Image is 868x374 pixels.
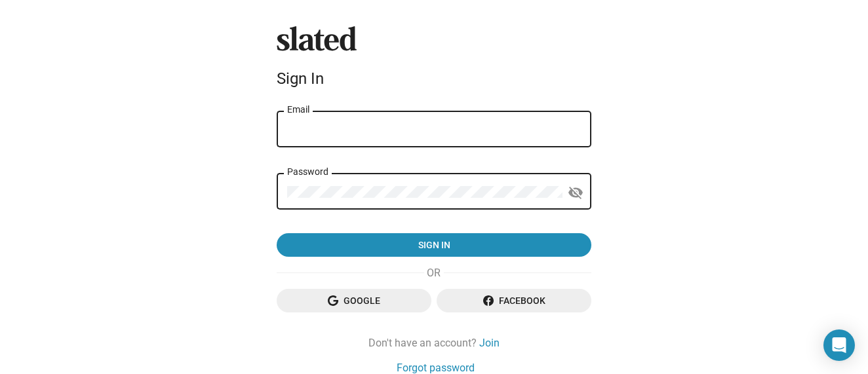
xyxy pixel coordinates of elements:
[437,289,591,312] button: Facebook
[277,26,591,93] sl-branding: Sign In
[823,329,855,361] div: Open Intercom Messenger
[277,69,591,88] div: Sign In
[287,289,421,312] span: Google
[287,233,581,257] span: Sign in
[479,336,500,350] a: Join
[277,336,591,350] div: Don't have an account?
[447,289,581,312] span: Facebook
[568,183,583,203] mat-icon: visibility_off
[277,289,431,312] button: Google
[277,233,591,257] button: Sign in
[562,179,589,206] button: Show password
